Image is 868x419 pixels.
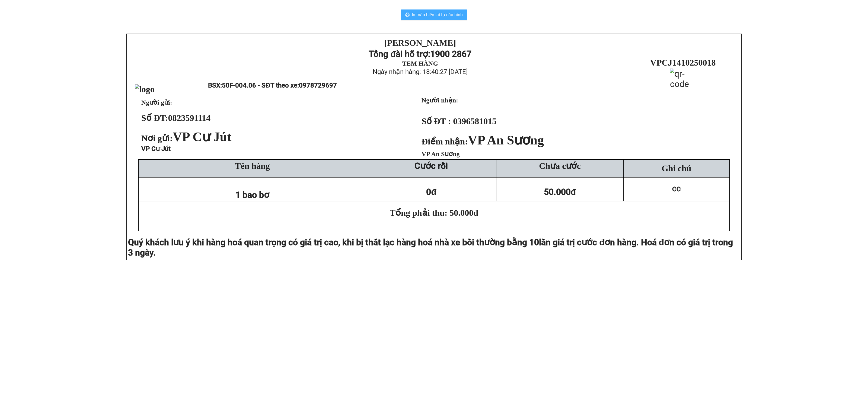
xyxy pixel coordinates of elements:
[670,69,696,94] img: qr-code
[414,161,448,171] strong: Cước rồi
[402,60,438,67] strong: TEM HÀNG
[141,99,172,106] span: Người gửi:
[401,9,467,20] button: printerIn mẫu biên lai tự cấu hình
[384,38,456,48] strong: [PERSON_NAME]
[468,133,544,147] span: VP An Sương
[539,161,580,171] span: Chưa cước
[422,150,460,157] span: VP An Sương
[173,130,232,144] span: VP Cư Jút
[222,82,337,89] span: 50F-004.06 - SĐT theo xe:
[299,82,337,89] span: 0978729697
[128,237,539,247] span: Quý khách lưu ý khi hàng hoá quan trọng có giá trị cao, khi bị thất lạc hàng hoá nhà xe bồi thườn...
[412,11,463,18] span: In mẫu biên lai tự cấu hình
[544,187,576,197] span: 50.000đ
[662,163,691,173] span: Ghi chú
[168,113,210,123] span: 0823591114
[453,116,496,126] span: 0396581015
[235,190,269,200] span: 1 bao bơ
[430,49,471,59] strong: 1900 2867
[135,84,155,94] img: logo
[128,237,733,258] span: lần giá trị cước đơn hàng. Hoá đơn có giá trị trong 3 ngày.
[405,12,410,18] span: printer
[235,161,270,171] span: Tên hàng
[208,82,337,89] span: BSX:
[369,49,430,59] strong: Tổng đài hỗ trợ:
[390,208,478,218] span: Tổng phải thu: 50.000đ
[141,145,171,153] span: VP Cư Jút
[422,116,451,126] strong: Số ĐT :
[422,97,458,104] strong: Người nhận:
[141,113,210,123] strong: Số ĐT:
[422,137,544,146] strong: Điểm nhận:
[650,58,716,67] span: VPCJ1410250018
[672,185,681,193] span: CC
[141,133,234,143] span: Nơi gửi:
[373,68,468,76] span: Ngày nhận hàng: 18:40:27 [DATE]
[426,187,436,197] span: 0đ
